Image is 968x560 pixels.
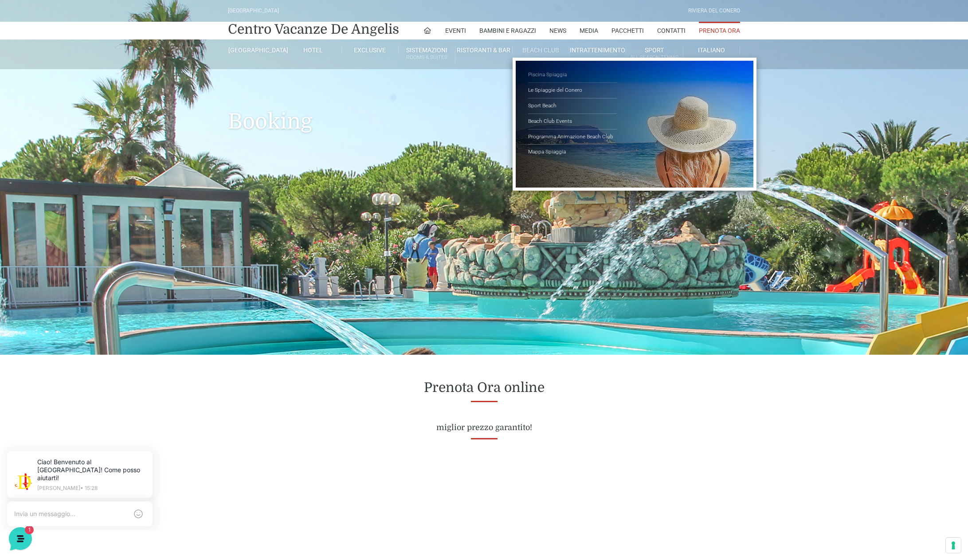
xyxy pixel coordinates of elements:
[228,20,399,38] a: Centro Vacanze De Angelis
[455,46,512,54] a: Ristoranti & Bar
[20,166,145,175] input: Cerca un articolo...
[228,380,740,396] h2: Prenota Ora online
[683,46,740,54] a: Italiano
[528,129,617,145] a: Programma Animazione Beach Club
[228,46,285,54] a: [GEOGRAPHIC_DATA]
[37,96,139,105] p: Ciao! Benvenuto al [GEOGRAPHIC_DATA]! Come posso aiutarti!
[342,46,399,54] a: Exclusive
[14,112,163,129] button: Inizia una conversazione
[549,22,566,39] a: News
[7,285,62,305] button: Home
[116,285,170,305] button: Aiuto
[62,285,116,305] button: 1Messaggi
[14,147,69,154] span: Trova una risposta
[7,39,149,57] p: La nostra missione è rendere la tua esperienza straordinaria!
[77,297,101,305] p: Messaggi
[228,69,740,147] h1: Booking
[228,482,740,524] iframe: WooDoo Online Reception
[14,86,32,104] img: light
[7,525,34,552] iframe: Customerly Messenger Launcher
[626,53,682,62] small: All Season Tennis
[699,22,740,39] a: Prenota Ora
[285,46,341,54] a: Hotel
[626,46,683,63] a: SportAll Season Tennis
[144,85,163,93] p: 1 min fa
[946,538,961,553] button: Le tue preferenze relative al consenso per le tecnologie di tracciamento
[14,71,75,78] span: Le tue conversazioni
[11,82,167,108] a: [PERSON_NAME]Ciao! Benvenuto al [GEOGRAPHIC_DATA]! Come posso aiutarti!1 min fa1
[611,22,644,39] a: Pacchetti
[228,423,740,433] h4: miglior prezzo garantito!
[528,67,617,83] a: Piscina Spiaggia
[79,71,163,78] a: [DEMOGRAPHIC_DATA] tutto
[228,7,279,15] div: [GEOGRAPHIC_DATA]
[445,22,466,39] a: Eventi
[657,22,686,39] a: Contatti
[27,297,42,305] p: Home
[7,7,149,35] h2: Ciao da De Angelis Resort 👋
[137,297,149,305] p: Aiuto
[479,22,536,39] a: Bambini e Ragazzi
[37,85,139,94] span: [PERSON_NAME]
[399,46,455,63] a: SistemazioniRooms & Suites
[154,96,163,105] span: 1
[569,46,626,54] a: Intrattenimento
[698,47,725,54] span: Italiano
[89,284,95,290] span: 1
[528,83,617,98] a: Le Spiaggie del Conero
[43,45,151,51] p: [PERSON_NAME] • 15:28
[20,33,37,51] img: light
[43,18,151,42] p: Ciao! Benvenuto al [GEOGRAPHIC_DATA]! Come posso aiutarti!
[580,22,598,39] a: Media
[513,46,569,54] a: Beach Club
[528,114,617,129] a: Beach Club Events
[94,147,163,154] a: Apri Centro Assistenza
[688,7,740,15] div: Riviera Del Conero
[528,145,617,160] a: Mappa Spiaggia
[399,53,455,62] small: Rooms & Suites
[528,98,617,114] a: Sport Beach
[58,117,131,124] span: Inizia una conversazione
